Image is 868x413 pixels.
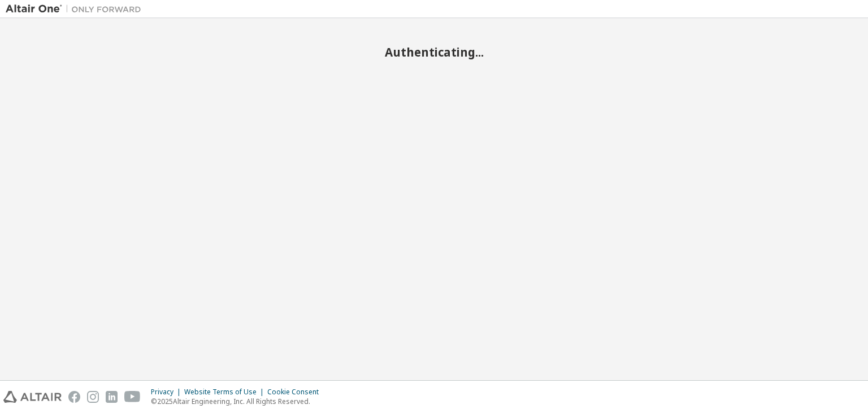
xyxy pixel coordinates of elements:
[124,391,141,403] img: youtube.svg
[151,388,184,397] div: Privacy
[267,388,325,397] div: Cookie Consent
[6,45,862,59] h2: Authenticating...
[87,391,99,403] img: instagram.svg
[68,391,80,403] img: facebook.svg
[184,388,267,397] div: Website Terms of Use
[3,391,62,403] img: altair_logo.svg
[151,397,325,406] p: © 2025 Altair Engineering, Inc. All Rights Reserved.
[6,3,147,15] img: Altair One
[106,391,118,403] img: linkedin.svg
